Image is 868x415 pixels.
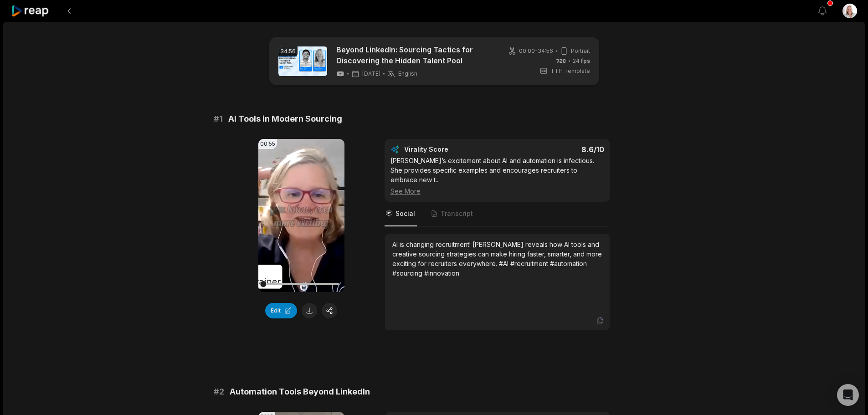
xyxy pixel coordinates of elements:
[336,44,493,66] a: Beyond LinkedIn: Sourcing Tactics for Discovering the Hidden Talent Pool
[441,209,473,218] span: Transcript
[392,240,602,278] div: AI is changing recruitment! [PERSON_NAME] reveals how AI tools and creative sourcing strategies c...
[385,202,610,226] nav: Tabs
[214,385,224,398] span: # 2
[398,70,417,77] span: English
[230,385,370,398] span: Automation Tools Beyond LinkedIn
[573,57,590,65] span: 24
[228,113,342,125] span: AI Tools in Modern Sourcing
[506,145,604,154] div: 8.6 /10
[214,113,223,125] span: # 1
[837,384,859,406] div: Open Intercom Messenger
[550,67,590,75] span: TTH Template
[390,156,604,196] div: [PERSON_NAME]’s excitement about AI and automation is infectious. She provides specific examples ...
[581,57,590,64] span: fps
[258,139,344,292] video: Your browser does not support mp4 format.
[362,70,380,77] span: [DATE]
[519,47,553,55] span: 00:00 - 34:56
[571,47,590,55] span: Portrait
[265,303,297,318] button: Edit
[395,209,415,218] span: Social
[404,145,502,154] div: Virality Score
[390,186,604,196] div: See More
